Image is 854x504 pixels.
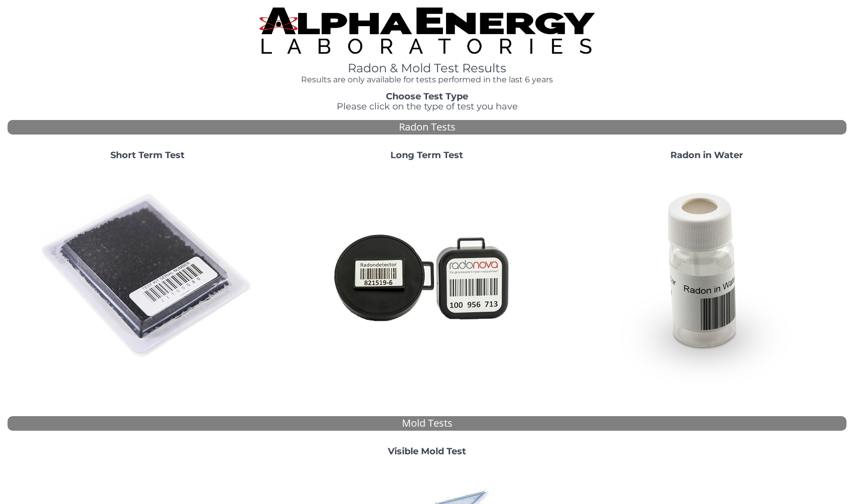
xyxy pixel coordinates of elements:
img: RadoninWater.jpg [599,168,814,384]
img: Radtrak2vsRadtrak3.jpg [319,168,535,384]
strong: Visible Mold Test [388,446,466,457]
h4: Results are only available for tests performed in the last 6 years [259,75,595,84]
div: Mold Tests [8,416,846,431]
img: TightCrop.jpg [259,8,595,54]
img: ShortTerm.jpg [40,168,255,384]
h1: Radon & Mold Test Results [259,62,595,75]
strong: Short Term Test [110,150,185,161]
strong: Radon in Water [670,150,743,161]
div: Radon Tests [8,120,846,135]
strong: Long Term Test [390,150,463,161]
span: Please click on the type of test you have [337,101,518,112]
strong: Choose Test Type [386,91,468,102]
